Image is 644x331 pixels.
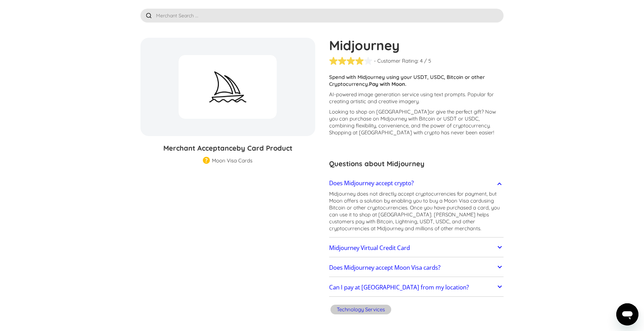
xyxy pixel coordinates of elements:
p: Looking to shop on [GEOGRAPHIC_DATA] ? Now you can purchase on Midjourney with Bitcoin or USDT or... [329,108,504,136]
a: Does Midjourney accept Moon Visa cards? [329,260,504,275]
a: Technology Services [329,304,393,317]
a: Midjourney Virtual Credit Card [329,241,504,255]
a: Can I pay at [GEOGRAPHIC_DATA] from my location? [329,280,504,295]
a: Does Midjourney accept crypto? [329,176,504,190]
h2: Midjourney Virtual Credit Card [329,244,410,251]
h3: Questions about Midjourney [329,159,504,169]
p: AI-powered image generation service using text prompts. Popular for creating artistic and creativ... [329,91,504,105]
iframe: Кнопка запуска окна обмена сообщениями [616,303,638,325]
h2: Does Midjourney accept Moon Visa cards? [329,264,440,271]
p: Spend with Midjourney using your USDT, USDC, Bitcoin or other Cryptocurrency. [329,74,504,88]
strong: Pay with Moon. [369,81,406,87]
div: Technology Services [337,306,385,313]
h3: Merchant Acceptance [140,143,315,153]
input: Merchant Search ... [140,9,504,23]
h2: Does Midjourney accept crypto? [329,180,414,187]
h2: Can I pay at [GEOGRAPHIC_DATA] from my location? [329,284,469,291]
div: / 5 [424,57,431,64]
div: Moon Visa Cards [212,157,252,164]
div: 4 [420,57,423,64]
span: by Card Product [237,144,292,152]
p: Midjourney does not directly accept cryptocurrencies for payment, but Moon offers a solution by e... [329,190,504,232]
div: - Customer Rating: [374,57,419,64]
h1: Midjourney [329,38,504,53]
span: or give the perfect gift [429,108,481,115]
